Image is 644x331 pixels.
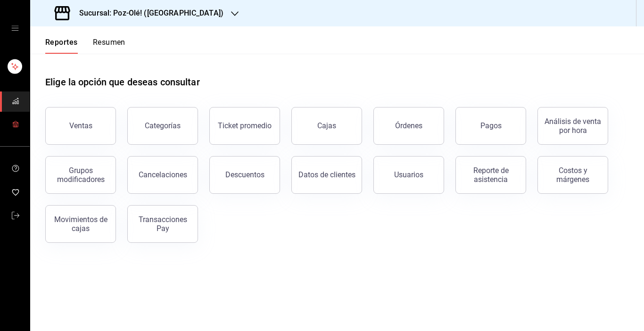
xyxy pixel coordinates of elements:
div: Categorías [145,121,181,130]
div: Datos de clientes [298,170,355,179]
button: Ventas [45,107,116,145]
button: Análisis de venta por hora [537,107,608,145]
button: Pagos [455,107,526,145]
div: Ticket promedio [218,121,272,130]
div: Descuentos [225,170,264,179]
button: Reporte de asistencia [455,156,526,194]
button: Usuarios [373,156,444,194]
h1: Elige la opción que deseas consultar [45,75,200,89]
button: Descuentos [209,156,280,194]
div: Costos y márgenes [544,166,602,184]
button: Cajas [291,107,362,145]
button: open drawer [11,25,19,32]
div: Cancelaciones [139,170,187,179]
button: Transacciones Pay [127,205,198,243]
button: Costos y márgenes [537,156,608,194]
div: Ventas [69,121,92,130]
div: Órdenes [395,121,422,130]
div: Pagos [480,121,502,130]
div: Cajas [317,121,336,130]
button: Datos de clientes [291,156,362,194]
button: Movimientos de cajas [45,205,116,243]
div: Usuarios [394,170,423,179]
button: Cancelaciones [127,156,198,194]
div: Transacciones Pay [133,215,192,233]
button: Reportes [45,38,78,54]
h3: Sucursal: Poz-Olé! ([GEOGRAPHIC_DATA]) [72,8,223,19]
button: Órdenes [373,107,444,145]
button: Resumen [93,38,125,54]
div: navigation tabs [45,38,125,54]
button: Ticket promedio [209,107,280,145]
button: Categorías [127,107,198,145]
div: Grupos modificadores [51,166,110,184]
div: Reporte de asistencia [462,166,520,184]
div: Análisis de venta por hora [544,117,602,135]
button: Grupos modificadores [45,156,116,194]
div: Movimientos de cajas [51,215,110,233]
